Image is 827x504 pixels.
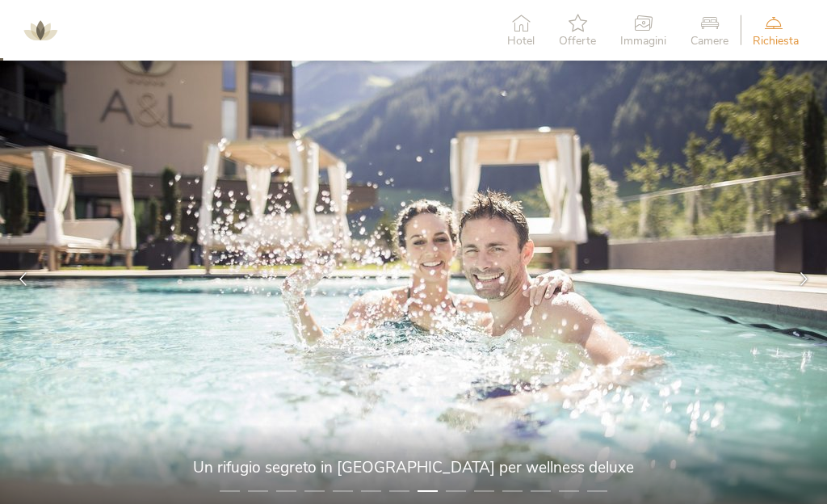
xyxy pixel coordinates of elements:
[753,36,799,47] span: Richiesta
[16,24,65,36] a: AMONTI & LUNARIS Wellnessresort
[16,6,65,55] img: AMONTI & LUNARIS Wellnessresort
[559,36,596,47] span: Offerte
[507,36,535,47] span: Hotel
[620,36,666,47] span: Immagini
[691,36,728,47] span: Camere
